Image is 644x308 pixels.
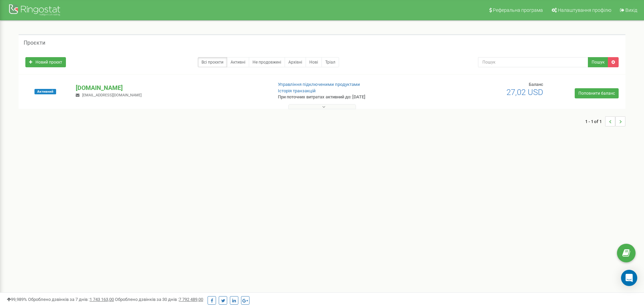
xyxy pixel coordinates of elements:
input: Пошук [478,57,588,67]
span: Налаштування профілю [558,7,611,13]
button: Пошук [588,57,608,67]
span: Вихід [625,7,637,13]
a: Новий проєкт [25,57,66,67]
h5: Проєкти [24,40,45,46]
nav: ... [585,110,625,133]
a: Історія транзакцій [278,88,316,93]
span: [EMAIL_ADDRESS][DOMAIN_NAME] [82,93,142,97]
a: Активні [227,57,249,67]
p: [DOMAIN_NAME] [76,84,267,92]
a: Не продовжені [249,57,285,67]
p: При поточних витратах активний до: [DATE] [278,94,419,100]
span: Баланс [529,82,543,87]
a: Поповнити баланс [575,88,619,98]
span: Реферальна програма [493,7,543,13]
a: Всі проєкти [198,57,227,67]
span: 99,989% [7,297,27,302]
span: Оброблено дзвінків за 7 днів : [28,297,114,302]
a: Архівні [285,57,306,67]
span: 1 - 1 of 1 [585,116,605,126]
a: Управління підключеними продуктами [278,82,360,87]
span: Активний [34,89,56,94]
u: 1 743 163,00 [90,297,114,302]
a: Нові [306,57,322,67]
a: Тріал [321,57,339,67]
div: Open Intercom Messenger [621,270,637,286]
span: Оброблено дзвінків за 30 днів : [115,297,203,302]
span: 27,02 USD [506,88,543,97]
u: 7 792 489,00 [179,297,203,302]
